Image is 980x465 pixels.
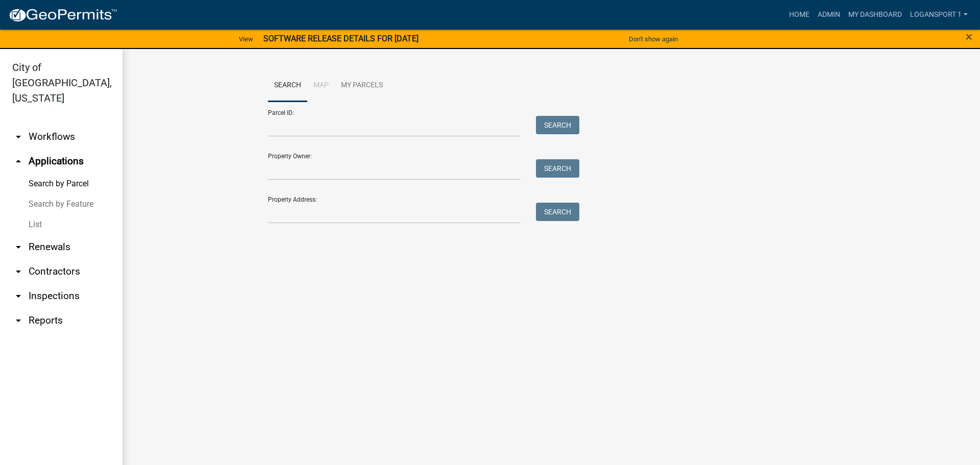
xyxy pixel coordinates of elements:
[906,5,972,25] a: Logansport 1
[536,159,579,178] button: Search
[966,30,972,44] span: ×
[235,31,257,47] a: View
[844,5,906,25] a: My Dashboard
[814,5,844,25] a: Admin
[536,116,579,134] button: Search
[12,241,24,253] i: arrow_drop_down
[536,203,579,221] button: Search
[12,314,24,327] i: arrow_drop_down
[12,131,24,143] i: arrow_drop_down
[263,34,419,43] strong: SOFTWARE RELEASE DETAILS FOR [DATE]
[268,69,307,102] a: Search
[12,265,24,278] i: arrow_drop_down
[12,290,24,302] i: arrow_drop_down
[12,155,24,167] i: arrow_drop_up
[966,31,972,43] button: Close
[335,69,389,102] a: My Parcels
[785,5,814,25] a: Home
[625,31,682,47] button: Don't show again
